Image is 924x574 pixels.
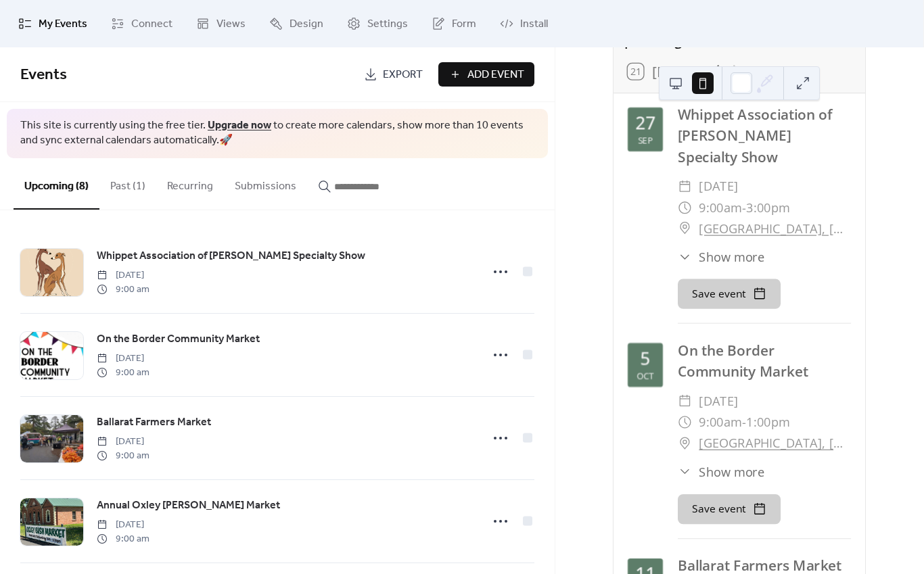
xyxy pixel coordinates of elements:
button: ​Show more [678,462,765,481]
div: ​ [678,218,692,239]
span: [DATE] [97,435,149,449]
a: Annual Oxley [PERSON_NAME] Market [97,497,280,515]
div: ​ [678,462,692,481]
div: ​ [678,247,692,266]
a: Settings [337,5,418,42]
div: ​ [678,391,692,412]
span: 9:00am [699,412,742,433]
span: Show more [699,247,765,266]
div: Oct [637,372,654,381]
span: Connect [131,16,172,32]
span: 9:00 am [97,532,149,546]
span: Events [20,60,67,90]
span: 1:00pm [747,412,791,433]
span: My Events [39,16,87,32]
button: Add Event [438,62,534,87]
span: Add Event [467,67,524,83]
span: 9:00am [699,197,742,218]
div: On the Border Community Market [678,340,851,382]
span: Design [290,16,323,32]
div: ​ [678,176,692,197]
span: Ballarat Farmers Market [97,414,211,431]
span: 9:00 am [97,283,149,297]
a: Form [421,5,486,42]
span: [DATE] [699,391,739,412]
span: Export [383,67,423,83]
a: Upgrade now [208,115,271,136]
span: Views [216,16,246,32]
a: On the Border Community Market [97,331,260,348]
span: 9:00 am [97,449,149,463]
div: 27 [636,114,655,132]
span: On the Border Community Market [97,331,260,348]
div: Sep [638,136,653,145]
span: [DATE] [97,268,149,283]
span: [DATE] [97,518,149,532]
div: Whippet Association of [PERSON_NAME] Specialty Show [678,104,851,168]
span: This site is currently using the free tier. to create more calendars, show more than 10 events an... [20,118,534,149]
button: Upcoming (8) [14,158,99,210]
a: Ballarat Farmers Market [97,414,211,431]
span: [DATE] [97,352,149,366]
span: 3:00pm [747,197,791,218]
a: [GEOGRAPHIC_DATA], [GEOGRAPHIC_DATA] [699,433,851,454]
button: ​Show more [678,247,765,266]
span: Settings [367,16,408,32]
span: - [742,412,747,433]
span: Show more [699,462,765,481]
span: Whippet Association of [PERSON_NAME] Specialty Show [97,248,365,264]
div: 5 [641,350,650,368]
a: Whippet Association of [PERSON_NAME] Specialty Show [97,247,365,265]
div: ​ [678,433,692,454]
span: Annual Oxley [PERSON_NAME] Market [97,498,280,514]
div: ​ [678,197,692,218]
span: [DATE] [699,176,739,197]
span: Install [520,16,548,32]
a: Install [490,5,558,42]
a: Export [354,62,433,87]
div: ​ [678,412,692,433]
button: Save event [678,279,781,309]
a: My Events [8,5,97,42]
span: Form [452,16,476,32]
a: Design [259,5,333,42]
a: Views [186,5,256,42]
a: [GEOGRAPHIC_DATA], [GEOGRAPHIC_DATA] [699,218,851,239]
span: 9:00 am [97,366,149,380]
a: Connect [101,5,183,42]
button: Recurring [156,158,224,208]
button: Submissions [224,158,307,208]
button: Past (1) [99,158,156,208]
button: Save event [678,494,781,524]
span: - [742,197,747,218]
